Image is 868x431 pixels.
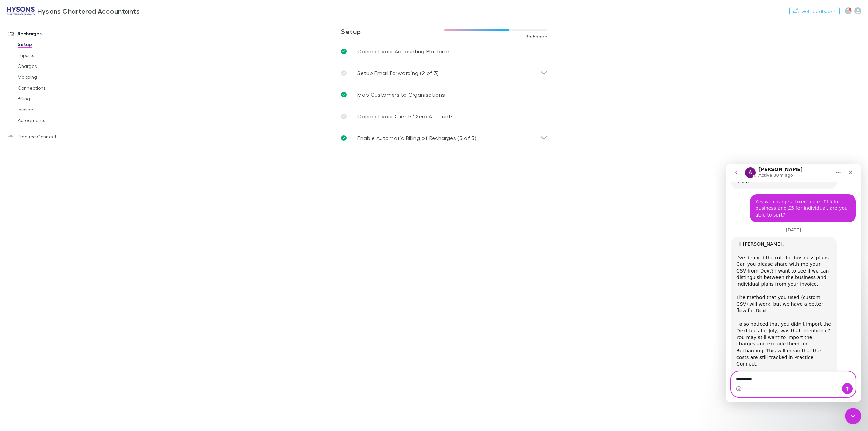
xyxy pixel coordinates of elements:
p: Enable Automatic Billing of Recharges (5 of 5) [357,134,476,142]
a: Connections [11,82,97,93]
textarea: Message… [6,208,130,220]
p: Connect your Accounting Platform [357,47,449,55]
a: Charges [11,61,97,72]
a: Map Customers to Organisations [336,84,553,106]
a: Billing [11,93,97,104]
h3: Hysons Chartered Accountants [37,7,140,15]
a: Mapping [11,72,97,82]
a: Agreements [11,115,97,126]
div: Hi [PERSON_NAME],I've defined the rule for business plans. Can you please share with me your CSV ... [5,73,111,260]
iframe: Intercom live chat [845,408,861,424]
p: Connect your Clients’ Xero Accounts [357,112,454,120]
div: Hi [PERSON_NAME], I've defined the rule for business plans. Can you please share with me your CSV... [11,77,106,224]
button: Send a message… [116,220,127,230]
div: Enable Automatic Billing of Recharges (5 of 5) [336,127,553,149]
iframe: Intercom live chat [726,164,861,402]
a: Practice Connect [1,131,97,142]
a: Imports [11,50,97,61]
p: Map Customers to Organisations [357,91,445,99]
div: Alex says… [5,73,130,275]
a: Setup [11,39,97,50]
p: Setup Email Forwarding (2 of 3) [357,69,439,77]
button: Emoji picker [11,222,16,228]
button: Got Feedback? [789,7,840,15]
a: Invoices [11,104,97,115]
span: 3 of 5 done [526,34,548,39]
h3: Setup [341,27,444,35]
a: Recharges [1,28,97,39]
a: Hysons Chartered Accountants [3,3,144,19]
img: Hysons Chartered Accountants's Logo [7,7,35,15]
a: Connect your Clients’ Xero Accounts [336,106,553,127]
div: Setup Email Forwarding (2 of 3) [336,62,553,84]
a: Connect your Accounting Platform [336,40,553,62]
